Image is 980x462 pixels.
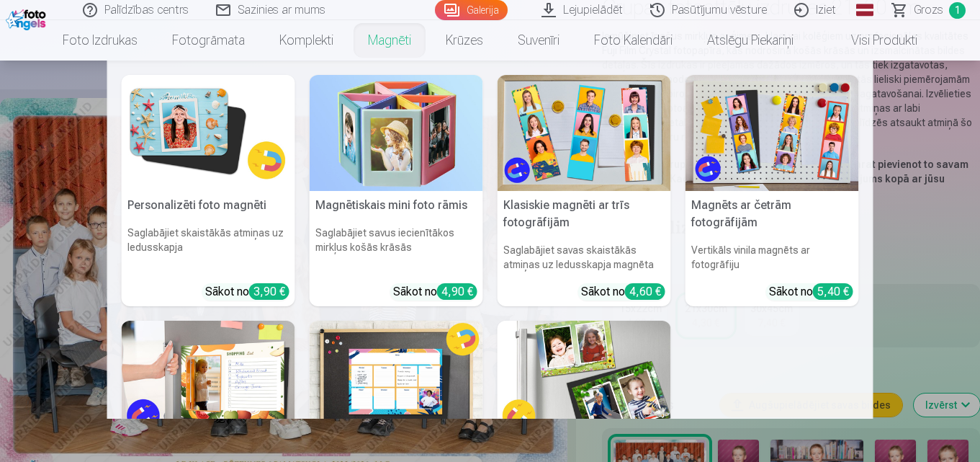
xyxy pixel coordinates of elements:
[249,283,289,300] div: 3,90 €
[351,20,428,61] a: Magnēti
[155,20,262,61] a: Fotogrāmata
[625,283,665,300] div: 4,60 €
[685,75,859,191] img: Magnēts ar četrām fotogrāfijām
[393,283,477,301] div: Sākot no
[45,20,155,61] a: Foto izdrukas
[122,220,295,277] h6: Saglabājiet skaistākās atmiņas uz ledusskapja
[769,283,853,301] div: Sākot no
[685,191,859,237] h5: Magnēts ar četrām fotogrāfijām
[428,20,500,61] a: Krūzes
[122,75,295,306] a: Personalizēti foto magnētiPersonalizēti foto magnētiSaglabājiet skaistākās atmiņas uz ledusskapja...
[498,75,671,191] img: Klasiskie magnēti ar trīs fotogrāfijām
[310,75,483,191] img: Magnētiskais mini foto rāmis
[498,321,671,437] img: Magnētiskā dubultā fotogrāfija 6x9 cm
[498,75,671,306] a: Klasiskie magnēti ar trīs fotogrāfijāmKlasiskie magnēti ar trīs fotogrāfijāmSaglabājiet savas ska...
[690,20,811,61] a: Atslēgu piekariņi
[310,220,483,277] h6: Saglabājiet savus iecienītākos mirkļus košās krāsās
[122,191,295,220] h5: Personalizēti foto magnēti
[6,6,50,30] img: /fa1
[577,20,690,61] a: Foto kalendāri
[581,283,665,301] div: Sākot no
[498,191,671,237] h5: Klasiskie magnēti ar trīs fotogrāfijām
[310,75,483,306] a: Magnētiskais mini foto rāmisMagnētiskais mini foto rāmisSaglabājiet savus iecienītākos mirkļus ko...
[262,20,351,61] a: Komplekti
[685,75,859,306] a: Magnēts ar četrām fotogrāfijāmMagnēts ar četrām fotogrāfijāmVertikāls vinila magnēts ar fotogrāfi...
[122,321,295,437] img: Magnētiskais iepirkumu saraksts
[437,283,477,300] div: 4,90 €
[122,75,295,191] img: Personalizēti foto magnēti
[498,237,671,277] h6: Saglabājiet savas skaistākās atmiņas uz ledusskapja magnēta
[813,283,853,300] div: 5,40 €
[685,237,859,277] h6: Vertikāls vinila magnēts ar fotogrāfiju
[205,283,289,301] div: Sākot no
[914,1,943,19] span: Grozs
[949,2,966,19] span: 1
[500,20,577,61] a: Suvenīri
[811,20,935,61] a: Visi produkti
[310,191,483,220] h5: Magnētiskais mini foto rāmis
[310,321,483,437] img: Magnētiskās nedēļas piezīmes/grafiki 20x30 cm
